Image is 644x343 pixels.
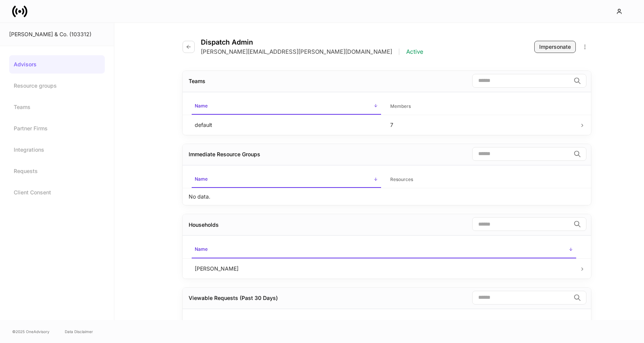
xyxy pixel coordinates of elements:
span: Status [452,316,576,331]
div: [PERSON_NAME] & Co. (103312) [9,30,105,38]
h6: Name [195,102,208,109]
div: Households [189,221,219,229]
h6: Name [195,245,208,253]
a: Data Disclaimer [65,329,93,335]
span: Name [192,171,381,188]
span: Name [192,242,576,258]
a: Requests [9,162,105,180]
td: [PERSON_NAME] [189,258,579,279]
h6: Household [325,319,348,327]
p: Active [406,48,423,56]
h6: Resources [390,176,413,183]
a: Integrations [9,141,105,159]
a: Advisors [9,55,105,74]
h6: Members [390,103,411,110]
span: Household [322,316,446,331]
td: default [189,115,384,135]
p: No data. [189,193,210,200]
p: [PERSON_NAME][EMAIL_ADDRESS][PERSON_NAME][DOMAIN_NAME] [201,48,392,56]
p: | [398,48,400,56]
span: Members [387,99,577,114]
h4: Dispatch Admin [201,38,423,46]
a: Resource groups [9,77,105,95]
h6: Status [455,319,469,327]
span: Resources [387,172,577,188]
div: Teams [189,77,205,85]
div: Impersonate [539,43,571,51]
a: Teams [9,98,105,116]
a: Partner Firms [9,119,105,138]
div: Immediate Resource Groups [189,151,260,158]
h6: Clients [195,319,210,326]
span: Name [192,98,381,115]
td: 7 [384,115,580,135]
a: Client Consent [9,183,105,202]
span: © 2025 OneAdvisory [12,329,50,335]
button: Impersonate [534,41,576,53]
div: Viewable Requests (Past 30 Days) [189,294,278,302]
span: Clients [192,315,316,332]
h6: Name [195,175,208,183]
